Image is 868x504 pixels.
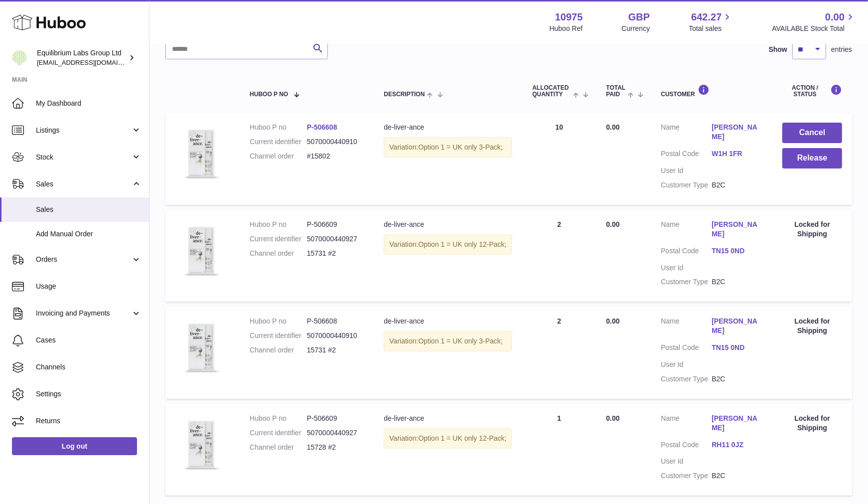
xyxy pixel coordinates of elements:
[307,331,364,340] dd: 5070000440910
[384,137,512,158] div: Variation:
[36,179,131,189] span: Sales
[661,263,712,273] dt: User Id
[175,414,225,476] img: 3PackDeliverance_Front.jpg
[661,360,712,369] dt: User Id
[769,45,787,54] label: Show
[712,246,762,256] a: TN15 0ND
[712,277,762,287] dd: B2C
[384,317,512,326] div: de-liver-ance
[661,317,712,338] dt: Name
[712,414,762,433] a: [PERSON_NAME]
[36,336,142,345] span: Cases
[550,24,583,33] div: Huboo Ref
[622,24,650,33] div: Currency
[307,220,364,229] dd: P-506609
[712,471,762,481] dd: B2C
[689,10,733,33] a: 642.27 Total sales
[661,123,712,144] dt: Name
[307,249,364,258] dd: 15731 #2
[384,220,512,229] div: de-liver-ance
[691,10,722,24] span: 642.27
[250,414,307,423] dt: Huboo P no
[250,345,307,355] dt: Channel order
[712,220,762,239] a: [PERSON_NAME]
[36,126,131,135] span: Listings
[661,180,712,190] dt: Customer Type
[307,234,364,244] dd: 5070000440927
[782,220,842,239] div: Locked for Shipping
[36,255,131,264] span: Orders
[36,205,142,214] span: Sales
[307,152,364,161] dd: #15802
[307,428,364,438] dd: 5070000440927
[12,437,137,455] a: Log out
[661,471,712,481] dt: Customer Type
[37,58,146,66] span: [EMAIL_ADDRESS][DOMAIN_NAME]
[661,84,762,98] div: Customer
[555,10,583,24] strong: 10975
[522,113,596,204] td: 10
[419,337,503,345] span: Option 1 = UK only 3-Pack;
[419,143,503,151] span: Option 1 = UK only 3-Pack;
[12,50,27,65] img: huboo@equilibriumlabs.com
[250,220,307,229] dt: Huboo P no
[419,240,507,248] span: Option 1 = UK only 12-Pack;
[712,374,762,384] dd: B2C
[250,317,307,326] dt: Huboo P no
[307,443,364,452] dd: 15728 #2
[384,414,512,423] div: de-liver-ance
[36,362,142,372] span: Channels
[175,220,225,282] img: 3PackDeliverance_Front.jpg
[661,149,712,161] dt: Postal Code
[712,440,762,450] a: RH11 0JZ
[661,440,712,452] dt: Postal Code
[712,343,762,352] a: TN15 0ND
[825,10,845,24] span: 0.00
[772,10,856,33] a: 0.00 AVAILABLE Stock Total
[36,229,142,239] span: Add Manual Order
[661,374,712,384] dt: Customer Type
[628,10,650,24] strong: GBP
[606,85,625,98] span: Total paid
[384,123,512,132] div: de-liver-ance
[606,414,619,422] span: 0.00
[307,345,364,355] dd: 15731 #2
[712,123,762,142] a: [PERSON_NAME]
[36,153,131,162] span: Stock
[606,220,619,228] span: 0.00
[782,84,842,98] div: Action / Status
[661,166,712,175] dt: User Id
[384,234,512,255] div: Variation:
[250,123,307,132] dt: Huboo P no
[522,404,596,496] td: 1
[250,443,307,452] dt: Channel order
[782,148,842,168] button: Release
[712,317,762,336] a: [PERSON_NAME]
[532,85,571,98] span: ALLOCATED Quantity
[36,309,131,318] span: Invoicing and Payments
[772,24,856,33] span: AVAILABLE Stock Total
[250,91,288,98] span: Huboo P no
[419,434,507,442] span: Option 1 = UK only 12-Pack;
[782,317,842,336] div: Locked for Shipping
[689,24,733,33] span: Total sales
[36,282,142,291] span: Usage
[831,45,852,54] span: entries
[36,416,142,426] span: Returns
[250,428,307,438] dt: Current identifier
[384,91,425,98] span: Description
[606,123,619,131] span: 0.00
[250,152,307,161] dt: Channel order
[712,180,762,190] dd: B2C
[661,457,712,466] dt: User Id
[307,137,364,147] dd: 5070000440910
[661,277,712,287] dt: Customer Type
[37,48,127,67] div: Equilibrium Labs Group Ltd
[606,317,619,325] span: 0.00
[384,428,512,449] div: Variation:
[661,220,712,241] dt: Name
[250,249,307,258] dt: Channel order
[250,137,307,147] dt: Current identifier
[307,317,364,326] dd: P-506608
[712,149,762,159] a: W1H 1FR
